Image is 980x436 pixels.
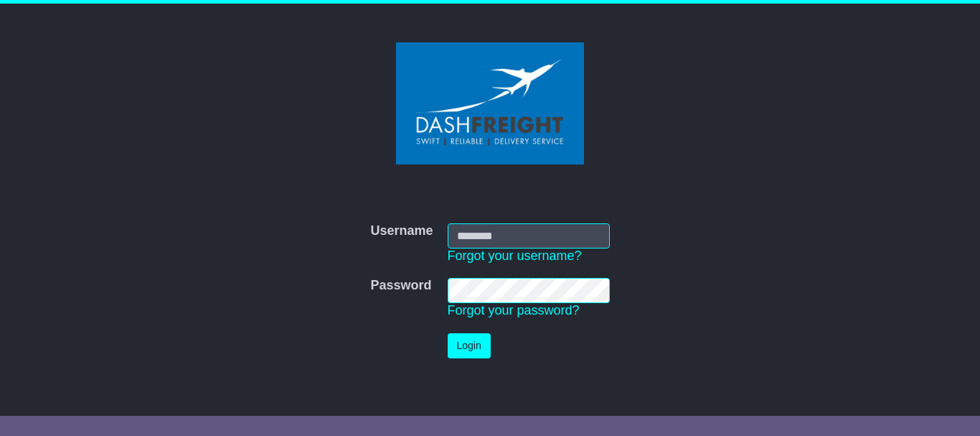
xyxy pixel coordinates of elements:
a: Forgot your password? [448,303,580,317]
img: Dash Freight [396,42,584,164]
a: Forgot your username? [448,249,582,263]
button: Login [448,333,491,358]
label: Password [370,278,431,294]
label: Username [370,223,433,239]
